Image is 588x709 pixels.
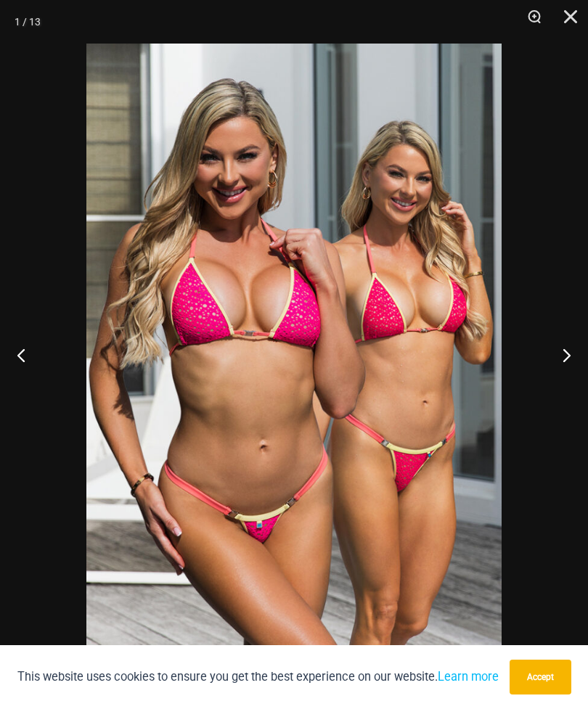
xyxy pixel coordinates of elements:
[534,319,588,391] button: Next
[86,44,502,665] img: Tri Top Pack F
[438,670,499,684] a: Learn more
[510,660,571,694] button: Accept
[17,667,499,687] p: This website uses cookies to ensure you get the best experience on our website.
[15,11,41,33] div: 1 / 13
